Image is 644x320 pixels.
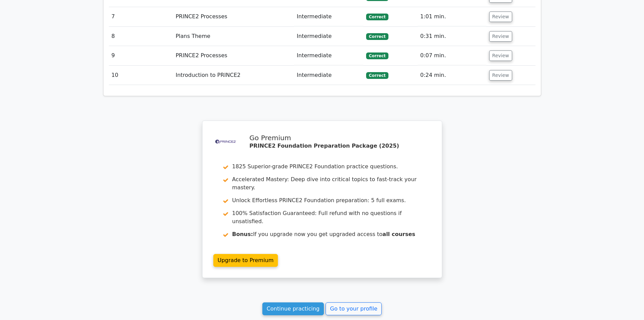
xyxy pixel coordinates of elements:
td: 9 [109,46,173,65]
td: PRINCE2 Processes [173,46,294,65]
button: Review [489,50,512,61]
td: 1:01 min. [418,7,486,26]
td: 10 [109,66,173,85]
td: 0:31 min. [418,27,486,46]
span: Correct [366,14,388,20]
td: Intermediate [294,46,363,65]
button: Review [489,70,512,81]
td: PRINCE2 Processes [173,7,294,26]
td: Intermediate [294,7,363,26]
a: Continue practicing [262,302,324,315]
td: 8 [109,27,173,46]
button: Review [489,12,512,22]
button: Review [489,31,512,42]
td: Intermediate [294,27,363,46]
span: Correct [366,52,388,59]
span: Correct [366,33,388,40]
td: Plans Theme [173,27,294,46]
td: Intermediate [294,66,363,85]
td: 7 [109,7,173,26]
td: Introduction to PRINCE2 [173,66,294,85]
a: Upgrade to Premium [213,254,278,267]
td: 0:24 min. [418,66,486,85]
td: 0:07 min. [418,46,486,65]
a: Go to your profile [326,302,382,315]
span: Correct [366,72,388,79]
